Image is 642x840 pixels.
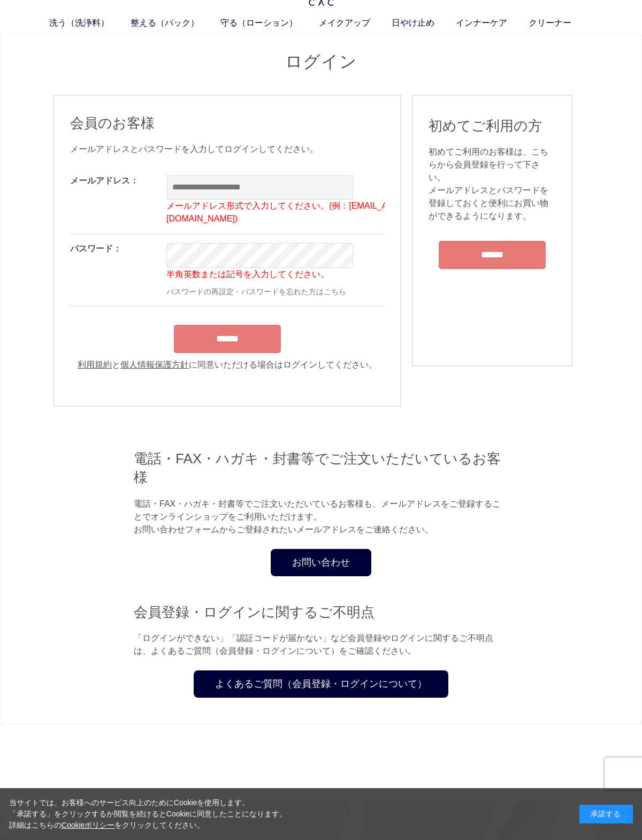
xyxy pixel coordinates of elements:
p: 電話・FAX・ハガキ・封書等でご注文いただいているお客様も、メールアドレスをご登録することでオンラインショップをご利用いただけます。 お問い合わせフォームからご登録されたいメールアドレスをご連絡... [134,498,508,536]
a: クリーナー [529,17,593,29]
div: と に同意いただける場合はログインしてください。 [70,358,385,371]
a: 守る（ローション） [220,17,319,29]
a: インナーケア [456,17,529,29]
a: 整える（パック） [131,17,220,29]
p: メールアドレス形式で入力してください。(例：[EMAIL_ADDRESS][DOMAIN_NAME]) [166,200,445,225]
a: 洗う（洗浄料） [49,17,131,29]
div: 当サイトでは、お客様へのサービス向上のためにCookieを使用します。 「承諾する」をクリックするか閲覧を続けるとCookieに同意したことになります。 詳細はこちらの をクリックしてください。 [9,797,287,831]
a: パスワードの再設定・パスワードを忘れた方はこちら [166,287,346,296]
div: メールアドレスとパスワードを入力してログインしてください。 [70,143,385,156]
a: お問い合わせ [271,549,371,576]
h2: 会員登録・ログインに関するご不明点 [134,603,508,622]
div: 初めてご利用のお客様は、こちらから会員登録を行って下さい。 メールアドレスとパスワードを登録しておくと便利にお買い物ができるようになります。 [429,146,556,223]
label: パスワード： [70,244,121,253]
h1: ログイン [53,50,588,73]
label: メールアドレス： [70,176,139,185]
a: 利用規約 [78,360,112,369]
span: 初めてご利用の方 [429,118,542,134]
p: 「ログインができない」「認証コードが届かない」など会員登録やログインに関するご不明点は、よくあるご質問（会員登録・ログインについて）をご確認ください。 [134,632,508,658]
span: 会員のお客様 [70,115,155,131]
a: メイクアップ [319,17,392,29]
div: 承諾する [579,805,633,823]
a: Cookieポリシー [62,821,115,829]
a: 日やけ止め [392,17,456,29]
a: 個人情報保護方針 [120,360,189,369]
h2: 電話・FAX・ハガキ・封書等でご注文いただいているお客様 [134,449,508,486]
p: 半角英数または記号を入力してください。 [166,268,445,281]
a: よくあるご質問（会員登録・ログインについて） [194,670,448,698]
